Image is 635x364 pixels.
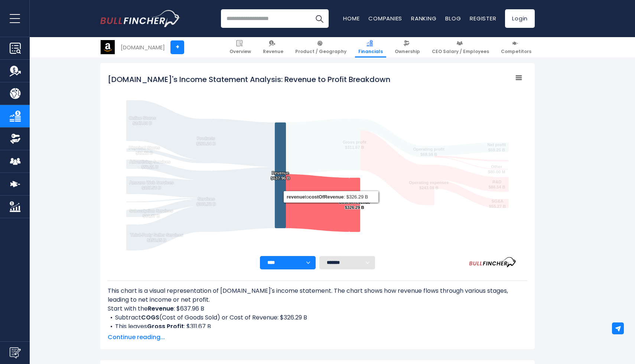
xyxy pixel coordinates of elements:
a: Financials [355,37,386,58]
text: Amazon Web Services $107.56 B [129,180,173,190]
text: Other $80.00 M [488,164,505,174]
text: Services $369.72 B [196,197,216,206]
text: R&D $88.54 B [488,180,505,189]
text: Operating profit $68.59 B [413,147,444,157]
svg: Amazon.com's Income Statement Analysis: Revenue to Profit Breakdown [108,70,527,256]
a: Ranking [411,14,436,22]
div: [DOMAIN_NAME] [121,43,165,52]
a: Product / Geography [292,37,350,58]
a: Blog [445,14,461,22]
div: This chart is a visual representation of [DOMAIN_NAME]'s income statement. The chart shows how re... [108,286,527,328]
text: Subscription Services $44.37 B [130,209,173,218]
a: Overview [226,37,254,58]
a: Companies [368,14,402,22]
text: Products $268.24 B [196,136,216,146]
text: Online Stores $247.03 B [129,116,156,125]
a: Login [505,9,535,28]
img: AMZN logo [101,40,115,54]
b: COGS [141,313,159,322]
a: Go to homepage [100,10,180,27]
a: + [170,40,184,54]
span: Continue reading... [108,333,527,342]
li: This leaves : $311.67 B [108,322,527,331]
span: Ownership [395,49,420,55]
text: Cost of revenue $326.29 B [339,200,370,210]
text: SG&A $55.27 B [489,199,506,209]
span: Competitors [501,49,531,55]
a: Register [470,14,496,22]
text: Net profit $59.25 B [487,142,506,152]
a: Home [343,14,359,22]
span: Product / Geography [295,49,346,55]
button: Search [310,9,329,28]
text: Revenue $637.96 B [271,171,290,180]
text: Advertising Services $56.21 B [129,160,170,169]
li: Subtract (Cost of Goods Sold) or Cost of Revenue: $326.29 B [108,313,527,322]
img: Ownership [10,133,21,144]
tspan: [DOMAIN_NAME]'s Income Statement Analysis: Revenue to Profit Breakdown [108,74,390,85]
a: Competitors [498,37,535,58]
a: Revenue [260,37,287,58]
text: Third-Party Seller Services $156.15 B [130,233,183,242]
b: Gross Profit [147,322,184,331]
a: Ownership [391,37,423,58]
text: Physical Stores $21.22 B [129,145,160,155]
span: Financials [358,49,383,55]
text: Operating expenses $243.08 B [409,180,449,190]
b: Revenue [148,304,174,313]
img: Bullfincher logo [100,10,180,27]
text: Gross profit $311.67 B [343,140,367,150]
span: CEO Salary / Employees [432,49,489,55]
a: CEO Salary / Employees [429,37,492,58]
span: Revenue [263,49,283,55]
span: Overview [229,49,251,55]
